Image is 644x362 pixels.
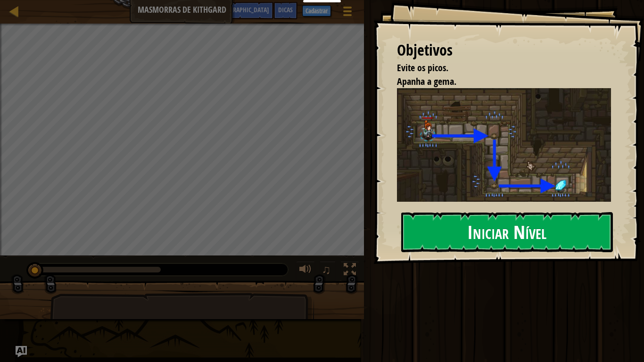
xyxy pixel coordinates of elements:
[322,263,331,277] font: ♫
[401,212,613,252] button: Iniciar Nível
[184,5,269,14] font: Pergunte à [GEOGRAPHIC_DATA]
[320,261,336,280] button: ♫
[302,5,331,16] button: Cadastrar
[397,61,448,74] font: Evite os picos.
[397,88,618,201] img: Dungeons of kithgard
[385,75,609,89] li: Apanha a gema.
[385,61,609,75] li: Evite os picos.
[16,346,27,357] button: Pergunte à IA
[336,2,359,24] button: Mostrar o menu do jogo
[467,219,546,245] font: Iniciar Nível
[296,261,315,280] button: Ajustar volume
[179,2,273,19] button: Pergunte à IA
[340,261,359,280] button: Alternar ruído branco
[397,75,456,88] font: Apanha a gema.
[305,7,328,15] font: Cadastrar
[278,5,293,14] font: Dicas
[397,40,453,60] font: Objetivos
